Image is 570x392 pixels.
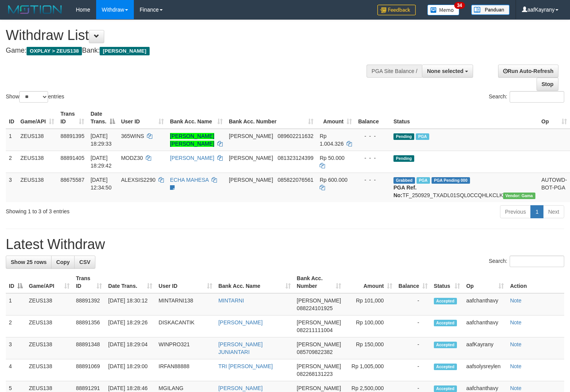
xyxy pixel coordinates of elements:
[121,177,156,183] span: ALEXSIS2290
[395,316,431,337] td: -
[510,256,564,267] input: Search:
[218,319,263,326] a: [PERSON_NAME]
[155,359,215,381] td: IRFAN88888
[297,305,333,311] span: Copy 088224101925 to clipboard
[155,293,215,316] td: MINTARNI138
[105,359,155,381] td: [DATE] 18:29:00
[320,155,345,161] span: Rp 50.000
[26,359,73,381] td: ZEUS138
[393,184,417,198] b: PGA Ref. No:
[434,342,457,348] span: Accepted
[510,363,522,369] a: Note
[27,47,82,55] span: OXPLAY > ZEUS138
[215,271,294,293] th: Bank Acc. Name: activate to sort column ascending
[434,298,457,304] span: Accepted
[105,316,155,337] td: [DATE] 18:29:26
[6,359,26,381] td: 4
[431,271,463,293] th: Status: activate to sort column ascending
[60,177,84,183] span: 88675587
[278,155,313,161] span: Copy 081323124399 to clipboard
[6,204,232,215] div: Showing 1 to 3 of 3 entries
[155,271,215,293] th: User ID: activate to sort column ascending
[6,151,17,173] td: 2
[278,133,313,139] span: Copy 089602211632 to clipboard
[118,107,167,129] th: User ID: activate to sort column ascending
[105,293,155,316] td: [DATE] 18:30:12
[170,155,214,161] a: [PERSON_NAME]
[297,363,341,369] span: [PERSON_NAME]
[297,327,333,333] span: Copy 082211111004 to clipboard
[471,5,510,15] img: panduan.png
[463,337,507,359] td: aafKayrany
[170,133,214,147] a: [PERSON_NAME] [PERSON_NAME]
[317,107,355,129] th: Amount: activate to sort column ascending
[26,293,73,316] td: ZEUS138
[510,341,522,347] a: Note
[434,364,457,370] span: Accepted
[393,177,415,184] span: Grabbed
[507,271,564,293] th: Action
[510,91,564,103] input: Search:
[503,193,535,199] span: Vendor URL: https://trx31.1velocity.biz
[60,133,84,139] span: 88891395
[500,205,531,218] a: Previous
[344,271,395,293] th: Amount: activate to sort column ascending
[6,91,64,103] label: Show entries
[6,129,17,151] td: 1
[543,205,564,218] a: Next
[344,337,395,359] td: Rp 150,000
[489,91,564,103] label: Search:
[17,107,57,129] th: Game/API: activate to sort column ascending
[121,133,144,139] span: 365WINS
[377,5,416,15] img: Feedback.jpg
[463,293,507,316] td: aafchanthavy
[6,256,52,269] a: Show 25 rows
[416,133,429,140] span: Marked by aafsolysreylen
[51,256,75,269] a: Copy
[390,107,538,129] th: Status
[17,173,57,202] td: ZEUS138
[294,271,344,293] th: Bank Acc. Number: activate to sort column ascending
[6,293,26,316] td: 1
[79,259,90,265] span: CSV
[73,316,105,337] td: 88891356
[218,297,244,304] a: MINTARNI
[297,297,341,304] span: [PERSON_NAME]
[105,271,155,293] th: Date Trans.: activate to sort column ascending
[358,176,387,184] div: - - -
[454,2,465,9] span: 34
[218,385,263,391] a: [PERSON_NAME]
[6,237,564,252] h1: Latest Withdraw
[395,293,431,316] td: -
[344,359,395,381] td: Rp 1,005,000
[73,337,105,359] td: 88891348
[344,316,395,337] td: Rp 100,000
[358,132,387,140] div: - - -
[498,65,558,78] a: Run Auto-Refresh
[170,177,208,183] a: ECHA MAHESA
[90,133,112,147] span: [DATE] 18:29:33
[73,271,105,293] th: Trans ID: activate to sort column ascending
[229,177,273,183] span: [PERSON_NAME]
[26,337,73,359] td: ZEUS138
[6,107,17,129] th: ID
[26,271,73,293] th: Game/API: activate to sort column ascending
[320,133,343,147] span: Rp 1.004.326
[100,47,149,55] span: [PERSON_NAME]
[6,4,64,15] img: MOTION_logo.png
[218,363,273,369] a: TRI [PERSON_NAME]
[121,155,143,161] span: MODZ30
[489,256,564,267] label: Search:
[26,316,73,337] td: ZEUS138
[6,316,26,337] td: 2
[6,271,26,293] th: ID: activate to sort column descending
[19,91,48,103] select: Showentries
[510,385,522,391] a: Note
[393,133,414,140] span: Pending
[229,133,273,139] span: [PERSON_NAME]
[434,385,457,392] span: Accepted
[297,371,333,377] span: Copy 082268131223 to clipboard
[6,173,17,202] td: 3
[355,107,390,129] th: Balance
[320,177,347,183] span: Rp 600.000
